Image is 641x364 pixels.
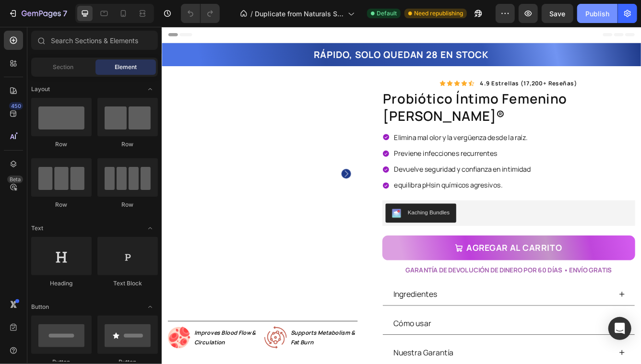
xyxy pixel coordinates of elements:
[4,4,71,23] button: 7
[31,303,49,311] span: Button
[279,147,443,157] p: Previene infecciones recurrentes
[276,218,288,230] img: KachingBundles.png
[577,4,617,23] button: Publish
[115,63,137,71] span: Element
[382,64,499,72] p: 4.9 estrellas (17,200+ reseñas)
[585,9,609,19] div: Publish
[293,287,541,297] strong: GARANTÍA DE DEVOLUCIÓN DE DINERO POR 60 DÍAS • ENVÍO GRATIS
[255,9,344,19] span: Duplicate from Naturals Soothing Cream New LP | WIP
[9,102,23,110] div: 450
[53,63,74,71] span: Section
[97,200,158,209] div: Row
[142,299,158,315] span: Toggle open
[97,279,158,288] div: Text Block
[269,212,354,235] button: Kaching Bundles
[250,9,253,19] span: /
[550,10,566,18] span: Save
[216,171,227,182] button: Carousel Next Arrow
[296,218,346,228] div: Kaching Bundles
[142,221,158,236] span: Toggle open
[97,140,158,149] div: Row
[31,85,50,94] span: Layout
[31,200,92,209] div: Row
[265,75,569,118] h1: probiótico íntimo femenino [PERSON_NAME]®
[278,313,331,329] p: Ingredientes
[279,166,443,176] p: Devuelve seguridad y confianza en intimidad
[377,9,397,18] span: Default
[265,251,569,281] button: agregar aL CARRITO
[142,82,158,97] span: Toggle open
[181,4,220,23] div: Undo/Redo
[31,224,43,233] span: Text
[31,279,92,288] div: Heading
[608,317,631,340] div: Open Intercom Messenger
[279,128,443,138] p: Elimina mal olor y la vergüenza desde la raíz.
[31,140,92,149] div: Row
[162,27,641,364] iframe: Design area
[414,9,463,18] span: Need republishing
[63,8,67,19] p: 7
[279,185,443,196] p: equilibra pHsin químicos agresivos.
[366,257,481,275] div: agregar aL CARRITO
[7,176,23,183] div: Beta
[542,4,573,23] button: Save
[31,31,158,50] input: Search Sections & Elements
